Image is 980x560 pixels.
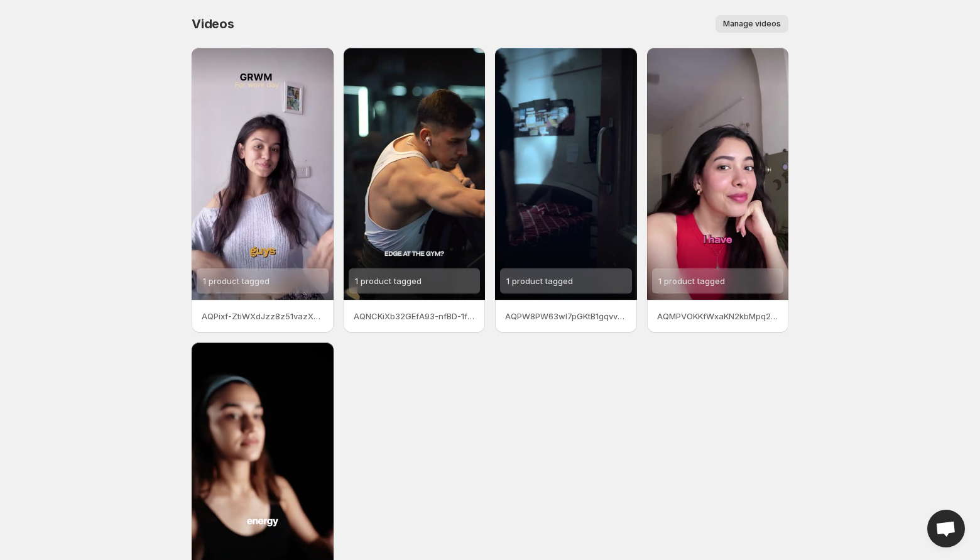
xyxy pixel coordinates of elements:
[354,310,476,322] p: AQNCKiXb32GEfA93-nfBD-1fmA1YpgzJH06nHjZurmp3tEZ-w9uTYD5X2XpZk2MtVct_8i1iTJOj9ukRbIZ82U4vMhfgauob6...
[355,276,422,286] span: 1 product tagged
[506,276,573,286] span: 1 product tagged
[658,276,725,286] span: 1 product tagged
[192,16,234,31] span: Videos
[202,310,324,322] p: AQPixf-ZtiWXdJzz8z51vazXCr8-n1_5BumEmEhxOj0cSlBHbBf2F7ojqLovEe6F2kaa11TJSUkF1pie25UvO0NAxhhgwV2Qo...
[723,19,781,29] span: Manage videos
[203,276,269,286] span: 1 product tagged
[716,15,788,33] button: Manage videos
[657,310,779,322] p: AQMPVOKKfWxaKN2kbMpq2shUpaM-MxGPykq-dY15slF1kFuWNYQcpkPXrWV-39hVwudTXMNxAXJ4m7msj5F5l6OBnWQZdFyj6...
[927,510,965,547] a: Open chat
[505,310,627,322] p: AQPW8PW63wl7pGKtB1gqvv8VEIIgfWqN91jxlLFpKYVzt-e5Q9I39miKDcvq6dqGuWw7uRrQJZ5u3cwEaFEdUsuoRVuO-nM6D...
